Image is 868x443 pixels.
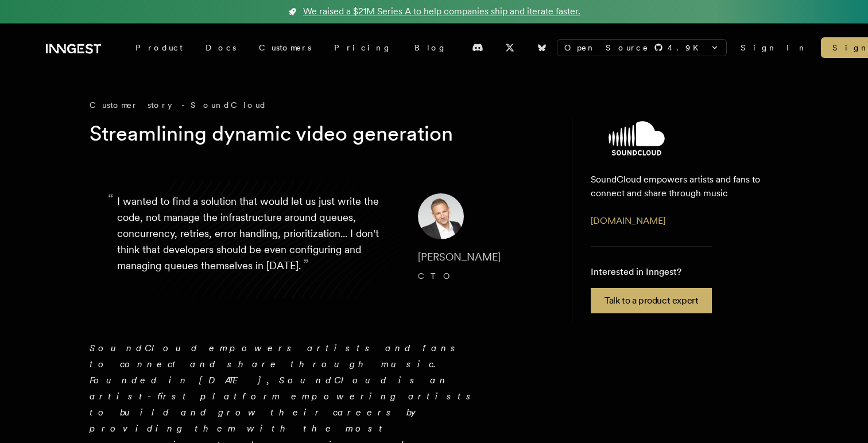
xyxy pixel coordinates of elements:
span: “ [108,196,114,203]
a: Pricing [323,37,403,58]
span: Open Source [564,42,649,53]
span: 4.9 K [668,42,706,53]
a: X [497,38,522,57]
a: Bluesky [529,38,555,57]
div: Product [124,37,194,58]
p: SoundCloud empowers artists and fans to connect and share through music [591,173,760,200]
img: Image of Matthew Drooker [418,193,464,239]
span: We raised a $21M Series A to help companies ship and iterate faster. [303,5,580,18]
span: ” [303,256,309,273]
h1: Streamlining dynamic video generation [90,120,530,147]
a: Talk to a product expert [591,288,712,313]
a: Customers [247,37,323,58]
a: [DOMAIN_NAME] [591,215,665,226]
p: Interested in Inngest? [591,265,712,279]
span: CTO [418,271,456,281]
img: SoundCloud's logo [568,121,706,156]
span: [PERSON_NAME] [418,251,501,263]
a: Docs [194,37,247,58]
a: Blog [403,37,458,58]
a: Discord [465,38,490,57]
a: Sign In [741,42,807,53]
div: Customer story - SoundCloud [90,99,549,111]
p: I wanted to find a solution that would let us just write the code, not manage the infrastructure ... [117,193,400,285]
